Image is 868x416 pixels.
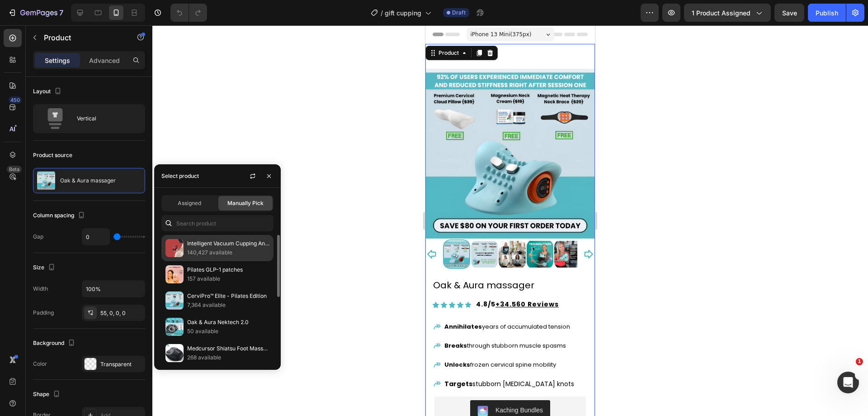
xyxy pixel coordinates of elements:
[187,265,269,274] p: Pilates GLP-1 patches
[33,262,57,274] div: Size
[82,229,109,245] input: Auto
[33,151,72,159] div: Product source
[856,358,863,365] span: 1
[33,285,48,293] div: Width
[70,380,118,390] div: Kaching Bundles
[59,7,63,18] p: 7
[33,337,77,349] div: Background
[45,375,125,397] button: Kaching Bundles
[9,96,22,104] div: 450
[33,360,47,368] div: Color
[227,199,264,207] span: Manually Pick
[45,56,70,65] p: Settings
[100,360,143,368] div: Transparent
[187,301,269,310] p: 7,364 available
[89,56,120,65] p: Advanced
[187,248,269,257] p: 140,427 available
[425,25,595,416] iframe: Design area
[684,4,771,22] button: 1 product assigned
[11,24,35,32] div: Product
[187,292,269,301] p: CerviPro™ Elite - Pilates Edition
[692,8,750,18] span: 1 product assigned
[52,380,63,391] img: KachingBundles.png
[187,318,269,327] p: Oak & Aura Nektech 2.0
[44,32,121,43] p: Product
[60,177,116,184] p: Oak & Aura massager
[33,86,63,98] div: Layout
[165,265,184,283] img: collections
[165,239,184,257] img: collections
[187,274,269,283] p: 157 available
[452,9,466,17] span: Draft
[161,215,274,231] input: Search in Settings & Advanced
[161,172,199,180] div: Select product
[816,8,838,18] div: Publish
[170,4,207,22] div: Undo/Redo
[4,4,67,22] button: 7
[782,9,797,17] span: Save
[33,388,62,401] div: Shape
[7,166,22,173] div: Beta
[165,318,184,336] img: collections
[33,210,87,222] div: Column spacing
[381,8,383,18] span: /
[187,327,269,336] p: 50 available
[165,344,184,362] img: collections
[187,239,269,248] p: Intelligent Vacuum Cupping And Scraping Instrument
[165,292,184,310] img: collections
[385,8,421,18] span: gift cupping
[77,108,132,129] div: Vertical
[100,309,143,317] div: 55, 0, 0, 0
[37,172,55,190] img: product feature img
[82,281,145,297] input: Auto
[187,344,269,353] p: Medcursor Shiatsu Foot Massager Machine with Heat Roller Muscle Relaxation Pain Relief Electric F...
[178,199,201,207] span: Assigned
[33,233,43,241] div: Gap
[33,309,54,317] div: Padding
[187,353,269,362] p: 268 available
[837,372,859,393] iframe: Intercom live chat
[808,4,846,22] button: Publish
[774,4,804,22] button: Save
